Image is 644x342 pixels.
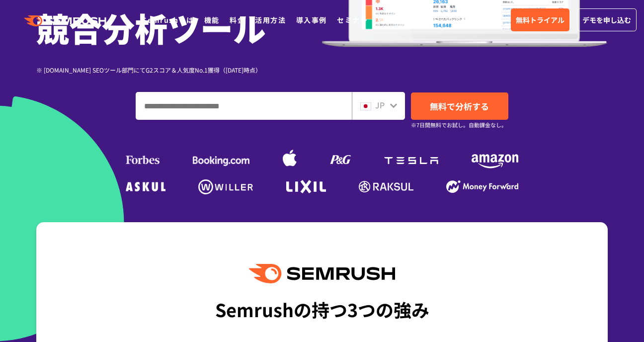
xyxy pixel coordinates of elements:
span: 無料で分析する [430,100,489,112]
a: 資料ダウンロード [378,15,440,25]
a: 導入事例 [296,15,327,25]
span: JP [375,99,385,111]
a: 料金 [230,15,245,25]
span: デモを申し込む [582,14,631,25]
a: 活用方法 [255,15,286,25]
small: ※7日間無料でお試し。自動課金なし。 [411,120,507,130]
input: ドメイン、キーワードまたはURLを入力してください [136,92,351,119]
span: 無料トライアル [516,14,564,25]
a: 無料で分析する [411,92,508,120]
a: Semrushとは [142,15,194,25]
a: セミナー [337,15,368,25]
div: Semrushの持つ3つの強み [215,291,429,328]
a: 機能 [204,15,220,25]
div: ※ [DOMAIN_NAME] SEOツール部門にてG2スコア＆人気度No.1獲得（[DATE]時点） [36,65,322,75]
a: 無料トライアル [511,8,569,31]
img: Semrush [249,264,395,283]
a: デモを申し込む [577,8,637,31]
